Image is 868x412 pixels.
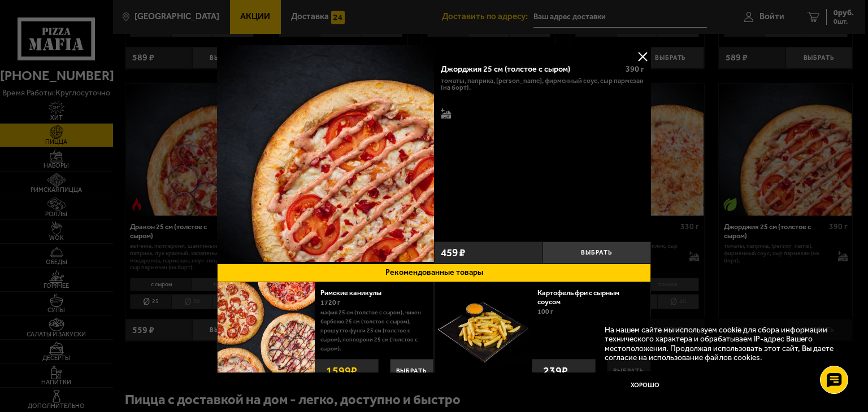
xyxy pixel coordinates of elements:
button: Хорошо [605,371,686,398]
button: Выбрать [542,242,651,264]
a: Картофель фри с сырным соусом [537,288,619,306]
span: 100 г [537,308,553,315]
img: Джорджия 25 см (толстое с сыром) [217,45,434,262]
a: Римские каникулы [320,288,390,297]
div: Джорджия 25 см (толстое с сыром) [441,64,617,74]
strong: 239 ₽ [540,360,571,382]
button: Выбрать [390,359,433,383]
p: На нашем сайте мы используем cookie для сбора информации технического характера и обрабатываем IP... [605,326,840,363]
span: 390 г [626,64,644,74]
button: Рекомендованные товары [217,264,651,282]
strong: 1599 ₽ [323,360,360,382]
p: томаты, паприка, [PERSON_NAME], фирменный соус, сыр пармезан (на борт). [441,77,644,92]
a: Джорджия 25 см (толстое с сыром) [217,45,434,264]
span: 459 ₽ [441,247,465,258]
p: Мафия 25 см (толстое с сыром), Чикен Барбекю 25 см (толстое с сыром), Прошутто Фунги 25 см (толст... [320,308,425,353]
span: 1720 г [320,299,340,306]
